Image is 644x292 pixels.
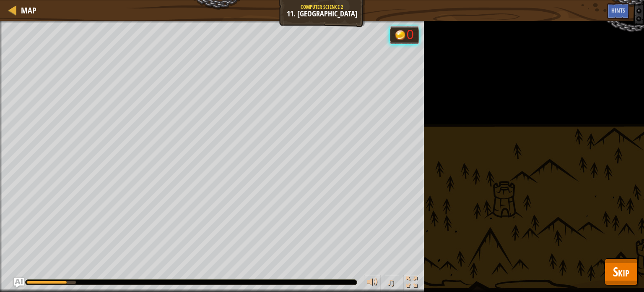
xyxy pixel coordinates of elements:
[605,258,638,285] button: Skip
[14,278,24,288] button: Ask AI
[403,275,420,292] button: Toggle fullscreen
[364,275,381,292] button: Adjust volume
[385,275,399,292] button: ♫
[613,263,629,280] span: Skip
[21,5,36,16] span: Map
[390,26,419,44] div: Team 'humans' has 0 gold.
[611,6,625,14] span: Hints
[17,5,36,16] a: Map
[387,276,395,289] span: ♫
[407,29,415,42] div: 0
